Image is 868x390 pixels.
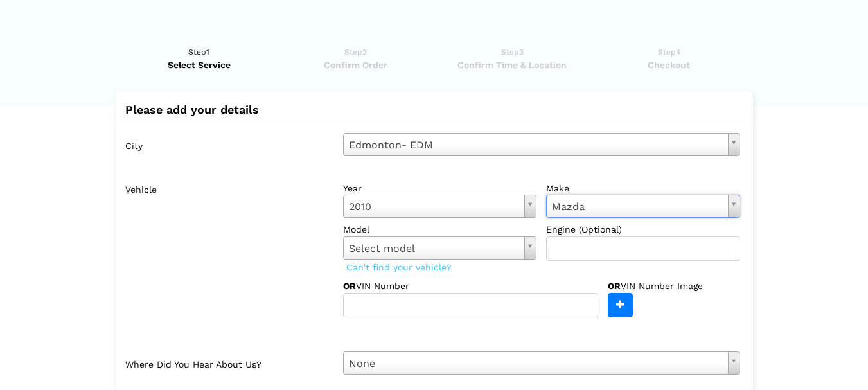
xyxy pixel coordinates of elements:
label: model [343,223,537,236]
a: Select model [343,236,537,260]
span: 2010 [349,199,520,215]
span: Checkout [595,58,743,71]
strong: OR [343,281,356,291]
span: Confirm Order [281,58,430,71]
label: VIN Number [343,279,449,292]
h2: Please add your details [125,103,743,116]
label: City [125,133,333,156]
label: make [546,182,740,195]
span: Edmonton- EDM [349,137,723,154]
a: Step4 [595,46,743,71]
span: Can't find your vehicle? [343,259,455,276]
a: Edmonton- EDM [343,133,740,156]
a: None [343,351,740,375]
a: Mazda [546,195,740,218]
span: Select Service [125,58,274,71]
a: Step3 [438,46,587,71]
span: Mazda [552,199,723,215]
label: Where did you hear about us? [125,351,333,375]
label: Vehicle [125,177,333,317]
a: Step1 [125,46,274,71]
label: VIN Number Image [608,279,731,292]
a: 2010 [343,195,537,218]
label: Engine (Optional) [546,223,740,236]
span: Confirm Time & Location [438,58,587,71]
span: Select model [349,240,520,257]
a: Step2 [281,46,430,71]
strong: OR [608,281,621,291]
span: None [349,355,723,372]
label: year [343,182,537,195]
